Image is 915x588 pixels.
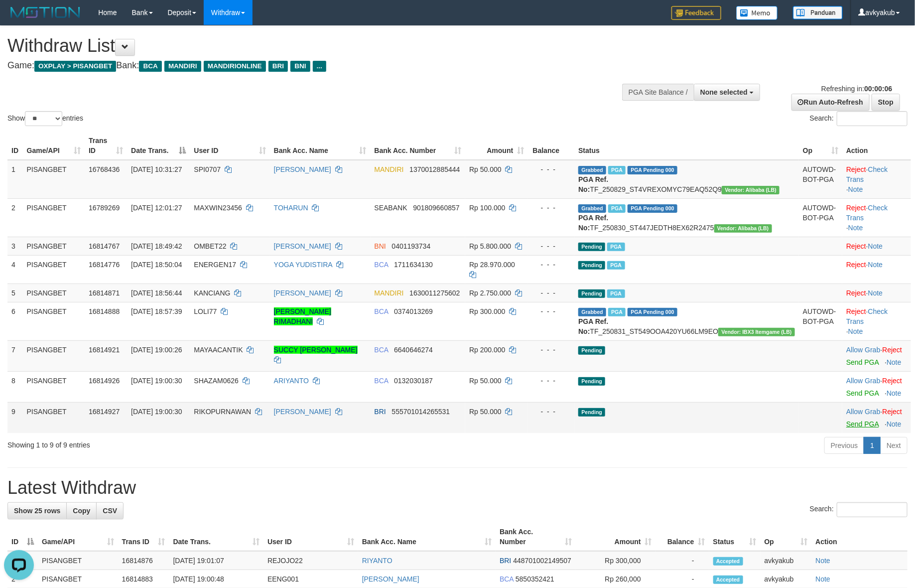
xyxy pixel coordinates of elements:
[736,6,778,20] img: Button%20Memo.svg
[469,165,502,173] span: Rp 50.000
[578,408,605,417] span: Pending
[842,302,911,340] td: · ·
[709,523,761,551] th: Status: activate to sort column ascending
[7,502,67,519] a: Show 25 rows
[394,346,433,354] span: Copy 6640646274 to clipboard
[848,185,863,193] a: Note
[23,237,85,255] td: PISANGBET
[846,377,882,385] span: ·
[846,346,880,354] a: Allow Grab
[578,290,605,298] span: Pending
[127,132,190,160] th: Date Trans.: activate to sort column descending
[799,302,842,340] td: AUTOWD-BOT-PGA
[7,402,23,433] td: 9
[846,377,880,385] a: Allow Grab
[469,289,511,297] span: Rp 2.750.000
[7,302,23,340] td: 6
[791,94,870,111] a: Run Auto-Refresh
[713,557,743,566] span: Accepted
[103,507,117,515] span: CSV
[883,346,903,354] a: Reject
[469,261,515,269] span: Rp 28.970.000
[23,284,85,302] td: PISANGBET
[34,61,116,72] span: OXPLAY > PISANGBET
[532,164,570,174] div: - - -
[500,575,514,583] span: BCA
[694,84,760,101] button: None selected
[375,408,386,416] span: BRI
[713,576,743,584] span: Accepted
[700,88,748,96] span: None selected
[23,132,85,160] th: Game/API: activate to sort column ascending
[864,85,892,93] strong: 00:00:06
[89,408,120,416] span: 16814927
[469,346,505,354] span: Rp 200.000
[131,204,182,212] span: [DATE] 12:01:27
[656,551,709,570] td: -
[469,307,505,315] span: Rp 300.000
[413,204,459,212] span: Copy 901809660857 to clipboard
[574,302,799,340] td: TF_250831_ST549OOA420YU66LM9EO
[274,165,331,173] a: [PERSON_NAME]
[500,557,511,565] span: BRI
[821,85,892,93] span: Refreshing in:
[375,204,407,212] span: SEABANK
[274,261,332,269] a: YOGA YUDISTIRA
[607,261,625,270] span: Marked by avkvina
[89,307,120,315] span: 16814888
[131,289,182,297] span: [DATE] 18:56:44
[578,214,608,232] b: PGA Ref. No:
[574,160,799,199] td: TF_250829_ST4VREXOMYC79EAQ52Q9
[375,377,389,385] span: BCA
[714,224,772,233] span: Vendor URL: https://dashboard.q2checkout.com/secure
[532,345,570,355] div: - - -
[846,358,879,366] a: Send PGA
[7,111,83,126] label: Show entries
[846,165,888,183] a: Check Trans
[608,308,626,316] span: Marked by avkyakub
[848,327,863,335] a: Note
[846,408,880,416] a: Allow Grab
[622,84,694,101] div: PGA Site Balance /
[842,255,911,284] td: ·
[872,94,900,111] a: Stop
[496,523,576,551] th: Bank Acc. Number: activate to sort column ascending
[469,408,502,416] span: Rp 50.000
[290,61,310,72] span: BNI
[23,255,85,284] td: PISANGBET
[274,307,331,325] a: [PERSON_NAME] RIMADHANI
[131,408,182,416] span: [DATE] 19:00:30
[761,551,812,570] td: avkyakub
[204,61,266,72] span: MANDIRIONLINE
[169,523,263,551] th: Date Trans.: activate to sort column ascending
[513,557,571,565] span: Copy 448701002149507 to clipboard
[718,328,795,336] span: Vendor URL: https://dashboard.q2checkout.com/secure
[868,242,883,250] a: Note
[7,284,23,302] td: 5
[607,243,625,251] span: Marked by avkvina
[358,523,496,551] th: Bank Acc. Name: activate to sort column ascending
[469,242,511,250] span: Rp 5.800.000
[842,402,911,433] td: ·
[793,6,843,19] img: panduan.png
[799,132,842,160] th: Op: activate to sort column ascending
[846,307,888,325] a: Check Trans
[842,132,911,160] th: Action
[846,242,866,250] a: Reject
[578,377,605,386] span: Pending
[842,198,911,237] td: · ·
[810,502,908,517] label: Search:
[842,284,911,302] td: ·
[887,420,902,428] a: Note
[7,5,83,20] img: MOTION_logo.png
[465,132,528,160] th: Amount: activate to sort column ascending
[628,308,677,316] span: PGA Pending
[268,61,288,72] span: BRI
[139,61,161,72] span: BCA
[578,261,605,270] span: Pending
[392,408,450,416] span: Copy 555701014265531 to clipboard
[528,132,574,160] th: Balance
[362,557,392,565] a: RIYANTO
[362,575,419,583] a: [PERSON_NAME]
[761,523,812,551] th: Op: activate to sort column ascending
